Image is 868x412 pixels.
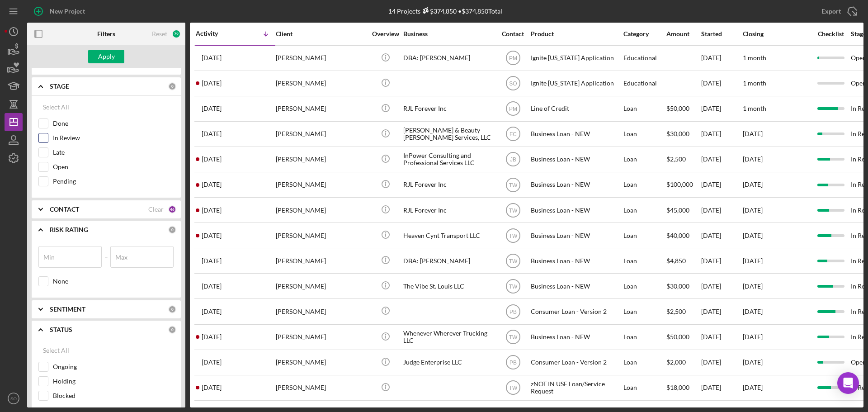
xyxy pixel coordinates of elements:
b: STATUS [50,326,72,333]
button: Export [812,2,863,20]
div: [PERSON_NAME] [276,249,366,273]
time: 2025-09-29 16:25 [202,80,222,87]
div: [PERSON_NAME] [276,71,366,95]
span: $2,000 [666,358,686,366]
time: 2025-09-02 15:57 [202,130,222,137]
label: None [53,277,68,286]
label: Blocked [53,391,174,400]
div: 0 [168,305,176,313]
div: Open Intercom Messenger [837,372,859,394]
div: Ignite [US_STATE] Application [531,71,621,95]
label: In Review [53,133,174,142]
div: RJL Forever Inc [403,97,494,121]
div: [PERSON_NAME] [276,97,366,121]
div: Educational [623,46,665,70]
label: Min [43,254,55,261]
div: [PERSON_NAME] [276,173,366,197]
div: Loan [623,173,665,197]
text: FC [509,131,517,137]
div: InPower Consulting and Professional Services LLC [403,147,494,171]
div: [DATE] [701,299,742,323]
div: [PERSON_NAME] [276,350,366,374]
div: zNOT IN USE Loan/Service Request [531,376,621,400]
div: [DATE] [701,198,742,222]
span: $40,000 [666,232,689,239]
button: Select All [38,341,74,360]
div: Checklist [811,30,850,38]
div: [DATE] [701,46,742,70]
div: The Vibe St. Louis LLC [403,274,494,298]
time: 2025-03-24 16:38 [202,207,222,214]
div: [PERSON_NAME] [276,299,366,323]
div: [PERSON_NAME] [276,46,366,70]
time: 2025-08-13 16:17 [202,156,222,163]
div: Reset [152,30,167,38]
b: Filters [97,30,115,38]
time: [DATE] [743,180,763,188]
label: Holding [53,377,174,386]
time: [DATE] [743,384,763,391]
div: Business Loan - NEW [531,122,621,146]
div: [PERSON_NAME] [276,223,366,247]
div: Loan [623,122,665,146]
time: 2025-10-01 18:00 [202,54,222,62]
div: 79 [172,29,181,38]
span: $2,500 [666,308,686,315]
div: [DATE] [701,71,742,95]
div: Loan [623,147,665,171]
span: $30,000 [666,282,689,290]
div: Closing [743,30,811,38]
div: 0 [168,326,176,334]
div: [DATE] [701,376,742,400]
div: [DATE] [701,249,742,273]
time: [DATE] [743,257,763,265]
div: 46 [168,205,176,213]
time: 2024-02-26 15:41 [202,384,222,391]
text: PB [509,309,516,315]
div: [PERSON_NAME] [276,274,366,298]
text: JB [509,156,516,163]
div: Started [701,30,742,38]
div: $100,000 [666,173,700,197]
div: Contact [496,30,530,38]
text: SO [10,396,17,401]
div: Loan [623,249,665,273]
time: 2025-07-21 19:36 [202,181,222,188]
label: Open [53,162,174,171]
div: 0 [168,82,176,90]
time: [DATE] [743,155,763,163]
time: [DATE] [743,308,763,315]
div: [DATE] [701,223,742,247]
div: Amount [666,30,700,38]
time: 2025-03-04 21:02 [202,257,222,265]
div: Consumer Loan - Version 2 [531,299,621,323]
time: [DATE] [743,232,763,239]
time: [DATE] [743,130,763,137]
text: TW [509,207,517,213]
div: Business Loan - NEW [531,147,621,171]
div: Loan [623,198,665,222]
text: TW [509,385,517,391]
div: Export [821,2,841,20]
div: Loan [623,274,665,298]
div: New Project [50,2,85,20]
span: $45,000 [666,206,689,214]
div: RJL Forever Inc [403,173,494,197]
div: DBA: [PERSON_NAME] [403,46,494,70]
b: STAGE [50,83,69,90]
time: 2024-09-02 16:46 [202,359,222,366]
div: Client [276,30,366,38]
text: TW [509,334,517,341]
div: 14 Projects • $374,850 Total [388,7,502,15]
div: Loan [623,223,665,247]
div: 0 [168,226,176,234]
b: CONTACT [50,206,79,213]
text: PM [509,106,517,112]
div: DBA: [PERSON_NAME] [403,249,494,273]
div: Ignite [US_STATE] Application [531,46,621,70]
text: TW [509,258,517,264]
div: [DATE] [701,147,742,171]
div: Loan [623,97,665,121]
div: [DATE] [701,173,742,197]
div: [PERSON_NAME] [276,147,366,171]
